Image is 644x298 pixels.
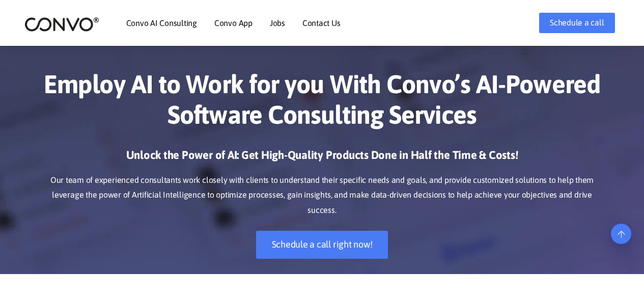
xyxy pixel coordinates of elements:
[270,19,285,27] a: Jobs
[40,173,605,219] p: Our team of experienced consultants work closely with clients to understand their specific needs ...
[256,231,388,259] a: Schedule a call right now!
[539,13,614,33] a: Schedule a call
[126,19,197,27] a: Convo AI Consulting
[40,69,605,138] h1: Employ AI to Work for you With Convo’s AI-Powered Software Consulting Services
[24,16,99,32] img: logo_2.png
[214,19,253,27] a: Convo App
[302,19,341,27] a: Contact Us
[40,148,605,170] h3: Unlock the Power of AI: Get High-Quality Products Done in Half the Time & Costs!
